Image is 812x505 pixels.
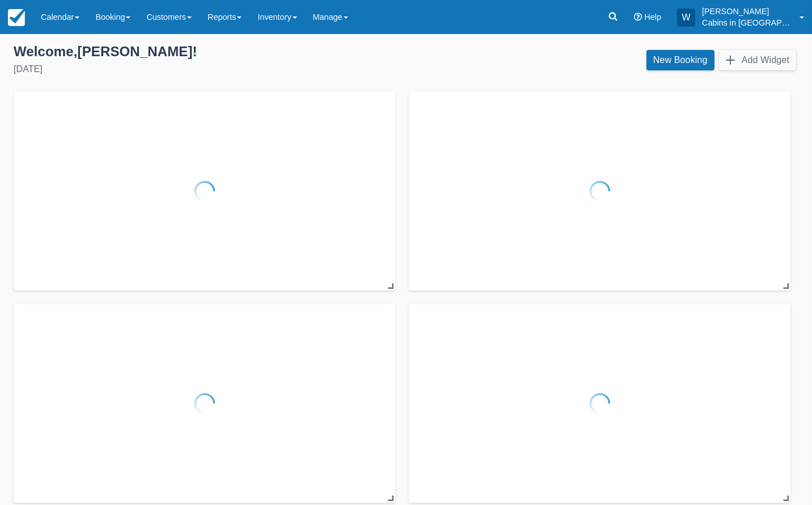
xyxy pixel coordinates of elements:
img: checkfront-main-nav-mini-logo.png [8,9,25,26]
div: Welcome , [PERSON_NAME] ! [14,43,397,60]
a: New Booking [646,50,714,70]
i: Help [634,13,642,21]
div: W [677,9,695,27]
span: Help [644,12,661,22]
p: [PERSON_NAME] [702,6,793,17]
button: Add Widget [719,50,796,70]
p: Cabins in [GEOGRAPHIC_DATA] [702,17,793,28]
div: [DATE] [14,62,397,76]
